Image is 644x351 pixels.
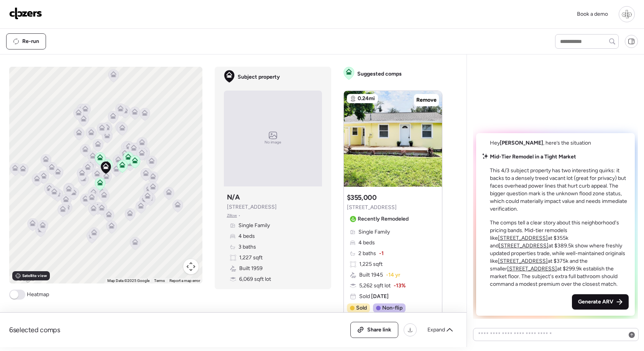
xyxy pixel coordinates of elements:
span: No image [264,139,281,145]
span: 6 selected comps [9,325,60,335]
span: Remove [416,96,437,104]
span: Built 1959 [239,265,263,272]
span: Sold [359,293,389,300]
span: 2 baths [358,250,376,257]
h3: N/A [227,193,240,202]
span: Expand [427,326,445,334]
span: 1,225 sqft [359,260,383,268]
span: Hey , here’s the situation [490,140,591,146]
span: [STREET_ADDRESS] [227,203,277,211]
span: Recently Remodeled [358,215,409,223]
span: Satellite view [22,273,47,279]
strong: Mid-Tier Remodel in a Tight Market [490,153,576,160]
span: 4 beds [238,232,255,240]
button: Map camera controls [183,259,199,274]
h3: $355,000 [347,193,377,202]
span: Re-run [22,38,39,45]
a: [STREET_ADDRESS] [499,242,549,249]
span: Book a demo [577,11,608,17]
img: Google [11,274,36,283]
a: [STREET_ADDRESS] [498,258,548,264]
p: The comps tell a clear story about this neighborhood's pricing bands. Mid-tier remodels like at $... [490,219,629,288]
span: Built 1945 [359,271,383,279]
span: 0.24mi [358,95,375,102]
span: 1,227 sqft [239,254,263,262]
span: [STREET_ADDRESS] [347,204,397,211]
a: Report a map error [169,278,200,283]
span: Single Family [238,222,270,229]
span: Generate ARV [578,298,613,306]
span: -13% [394,282,406,290]
span: Share link [367,326,391,334]
span: Heatmap [27,291,49,298]
span: • [238,213,240,219]
a: [STREET_ADDRESS] [498,235,548,241]
span: -1 [379,250,384,257]
a: [STREET_ADDRESS] [507,265,557,272]
span: 6,069 sqft lot [239,275,271,283]
span: [PERSON_NAME] [500,140,543,146]
span: Zillow [227,213,237,219]
span: [DATE] [370,293,389,300]
span: Single Family [358,228,390,236]
a: Open this area in Google Maps (opens a new window) [11,274,36,283]
span: 5,262 sqft lot [359,282,391,290]
span: Map Data ©2025 Google [107,278,149,283]
img: Logo [9,7,42,20]
span: Subject property [238,73,280,81]
span: 3 baths [238,243,256,251]
p: This 4/3 subject property has two interesting quirks: it backs to a densely treed vacant lot (gre... [490,167,629,213]
span: Suggested comps [357,70,402,78]
a: Terms (opens in new tab) [154,278,165,283]
span: Non-flip [382,304,402,312]
span: Sold [356,304,367,312]
span: -14 yr [386,271,400,279]
span: 4 beds [358,239,375,247]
